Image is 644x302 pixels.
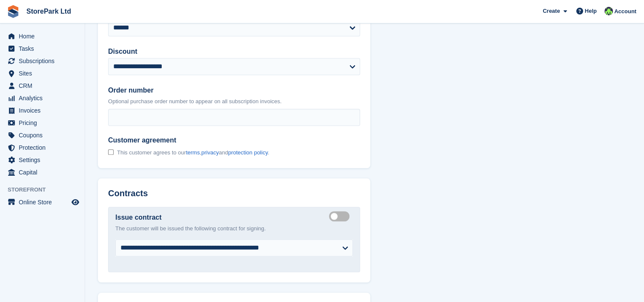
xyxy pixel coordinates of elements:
[19,129,70,141] span: Coupons
[4,142,80,154] a: menu
[201,149,219,156] a: privacy
[19,117,70,129] span: Pricing
[19,92,70,104] span: Analytics
[4,67,80,79] a: menu
[115,224,353,233] p: The customer will be issued the following contract for signing.
[108,85,360,96] label: Order number
[228,149,268,156] a: protection policy
[108,46,360,57] label: Discount
[23,4,74,18] a: StorePark Ltd
[108,149,114,155] input: Customer agreement This customer agrees to ourterms,privacyandprotection policy.
[19,55,70,67] span: Subscriptions
[70,197,80,207] a: Preview store
[19,142,70,154] span: Protection
[115,212,161,223] label: Issue contract
[19,105,70,116] span: Invoices
[4,105,80,116] a: menu
[108,97,360,106] p: Optional purchase order number to appear on all subscription invoices.
[108,136,269,145] span: Customer agreement
[543,7,560,15] span: Create
[4,129,80,141] a: menu
[4,92,80,104] a: menu
[614,7,636,16] span: Account
[19,166,70,178] span: Capital
[19,154,70,166] span: Settings
[4,43,80,55] a: menu
[19,67,70,79] span: Sites
[4,154,80,166] a: menu
[585,7,597,15] span: Help
[4,196,80,208] a: menu
[4,55,80,67] a: menu
[4,80,80,92] a: menu
[19,196,70,208] span: Online Store
[4,117,80,129] a: menu
[186,149,200,156] a: terms
[4,166,80,178] a: menu
[604,7,613,15] img: Ryan Mulcahy
[19,30,70,42] span: Home
[19,80,70,92] span: CRM
[8,186,85,194] span: Storefront
[108,189,360,198] h2: Contracts
[7,5,20,18] img: stora-icon-8386f47178a22dfd0bd8f6a31ec36ba5ce8667c1dd55bd0f319d3a0aa187defe.svg
[117,149,269,156] span: This customer agrees to our , and .
[4,30,80,42] a: menu
[329,216,353,217] label: Create integrated contract
[19,43,70,55] span: Tasks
